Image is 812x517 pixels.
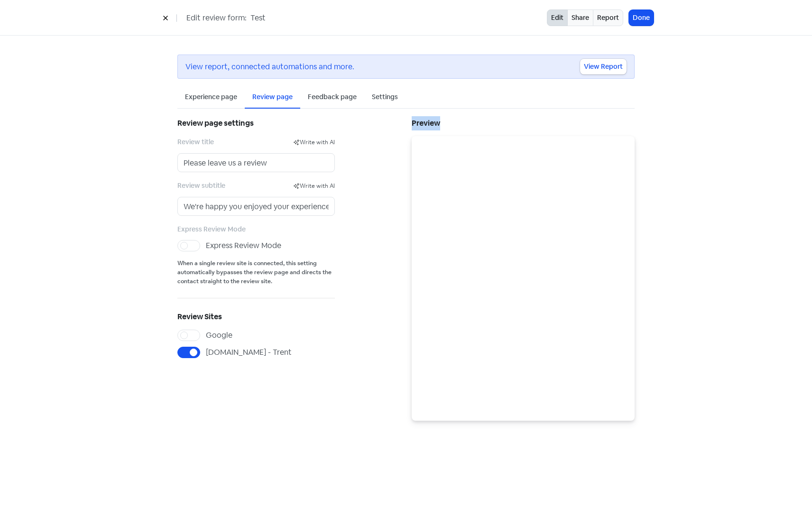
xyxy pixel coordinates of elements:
a: Report [593,9,623,26]
span: Write with AI [300,182,335,190]
h5: Review Sites [177,310,335,324]
div: Settings [372,92,398,102]
button: Done [629,10,654,26]
input: Review title [177,153,335,172]
div: Experience page [185,92,237,102]
small: When a single review site is connected, this setting automatically bypasses the review page and d... [177,259,335,286]
button: Edit [547,9,568,26]
a: View Report [580,59,627,74]
label: Express Review Mode [206,240,281,251]
h5: Review page settings [177,116,335,130]
span: Google [206,330,232,340]
div: Review page [252,92,293,102]
input: Review subtitle [177,197,335,216]
label: Review title [177,137,293,147]
a: Share [567,9,593,26]
label: Review subtitle [177,181,293,191]
span: Edit review form: [186,12,247,24]
span: [DOMAIN_NAME] - Trent [206,347,292,357]
div: View report, connected automations and more. [185,61,580,73]
span: Write with AI [300,138,335,146]
label: Express Review Mode [177,224,246,234]
h5: Preview [412,116,635,130]
div: Feedback page [308,92,357,102]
